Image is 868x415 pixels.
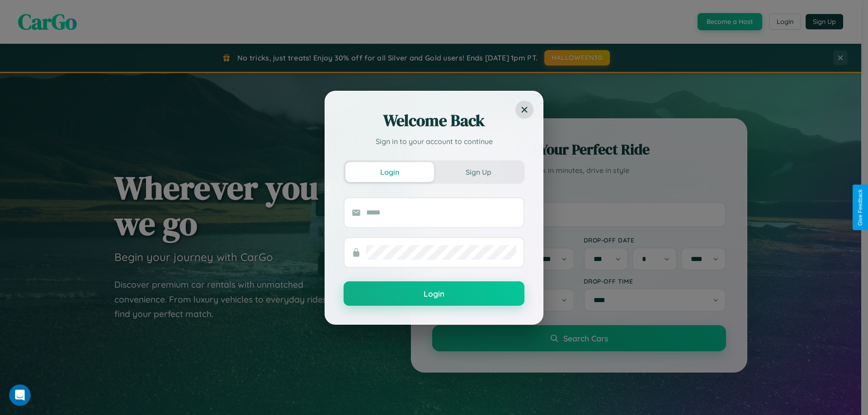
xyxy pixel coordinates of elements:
[434,162,523,182] button: Sign Up
[9,384,31,406] iframe: Intercom live chat
[857,189,863,226] div: Give Feedback
[345,162,434,182] button: Login
[344,281,524,306] button: Login
[344,136,524,147] p: Sign in to your account to continue
[344,110,524,131] h2: Welcome Back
